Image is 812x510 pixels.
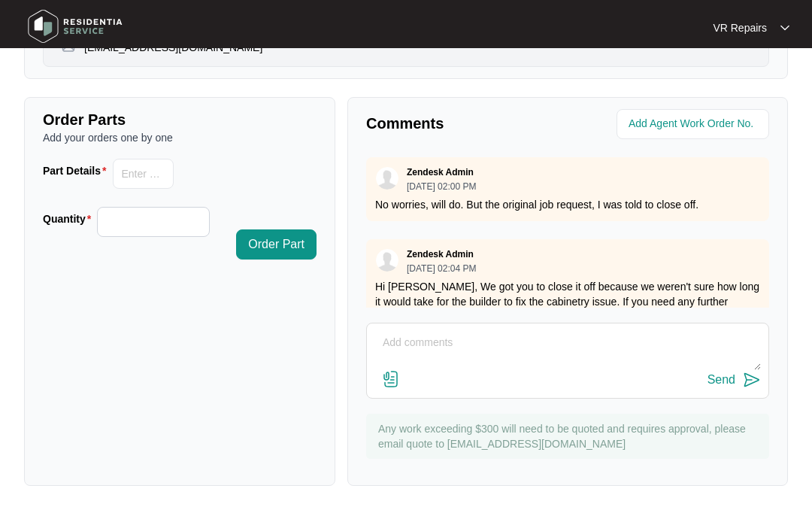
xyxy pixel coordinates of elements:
p: Zendesk Admin [407,166,474,178]
img: file-attachment-doc.svg [382,370,400,388]
img: user.svg [376,167,398,190]
p: Zendesk Admin [407,248,474,260]
p: Any work exceeding $300 will need to be quoted and requires approval, please email quote to [EMAI... [378,421,762,451]
label: Part Details [43,159,113,183]
input: Part Details [113,159,174,189]
img: send-icon.svg [743,371,761,389]
span: Order Part [248,235,304,253]
p: Comments [366,109,557,134]
input: Add Agent Work Order No. [629,115,760,133]
img: residentia service logo [23,4,128,49]
p: [DATE] 02:04 PM [407,264,476,273]
div: Send [707,373,735,387]
img: user.svg [376,249,398,272]
img: dropdown arrow [780,24,789,32]
label: Quantity [43,207,97,231]
p: Hi [PERSON_NAME], We got you to close it off because we weren't sure how long it would take for t... [375,279,760,354]
p: No worries, will do. But the original job request, I was told to close off. [375,197,760,212]
button: Order Part [236,229,317,260]
p: Add your orders one by one [43,130,317,145]
input: Quantity [98,208,208,236]
p: Order Parts [43,109,317,130]
button: Send [707,370,761,390]
p: VR Repairs [713,20,767,35]
p: [DATE] 02:00 PM [407,182,476,191]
